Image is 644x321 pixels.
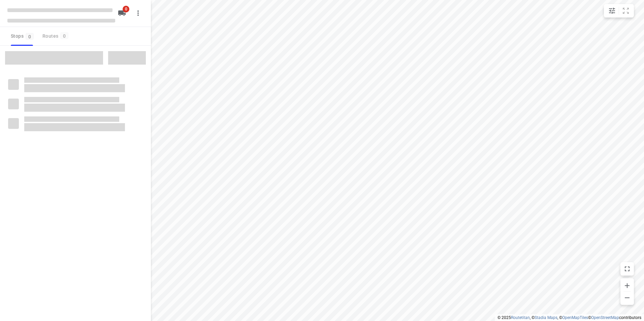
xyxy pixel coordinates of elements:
[497,315,641,320] li: © 2025 , © , © © contributors
[604,4,634,17] div: small contained button group
[562,315,588,320] a: OpenMapTiles
[591,315,619,320] a: OpenStreetMap
[511,315,530,320] a: Routetitan
[535,315,557,320] a: Stadia Maps
[605,4,619,17] button: Map settings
